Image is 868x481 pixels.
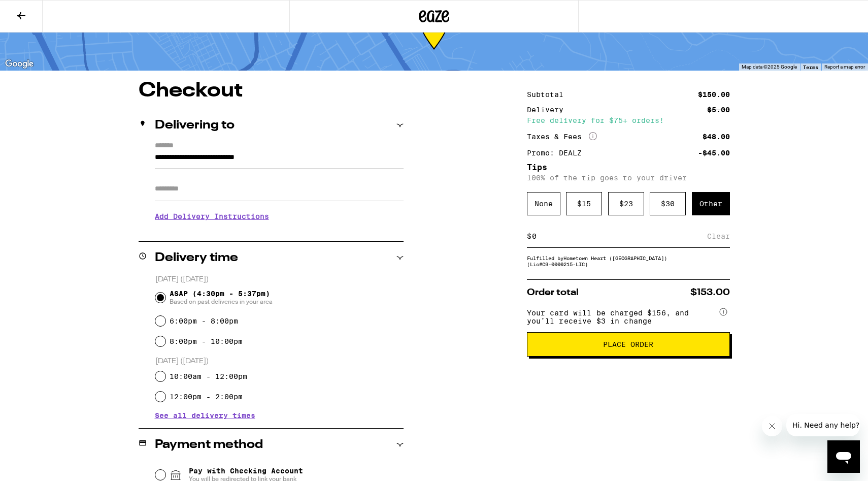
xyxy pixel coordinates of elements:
h2: Payment method [155,439,263,451]
div: $48.00 [703,133,730,140]
a: Report a map error [824,64,865,70]
div: Promo: DEALZ [527,149,589,156]
input: 0 [531,232,707,241]
p: We'll contact you at [PHONE_NUMBER] when we arrive [155,228,404,236]
div: Taxes & Fees [527,132,597,141]
button: See all delivery times [155,412,255,419]
div: 46-113 min [420,19,448,57]
p: [DATE] ([DATE]) [155,357,404,366]
span: Place Order [603,341,653,348]
div: $ 15 [566,192,602,215]
label: 12:00pm - 2:00pm [170,393,243,401]
iframe: Button to launch messaging window [827,440,860,473]
div: -$45.00 [698,149,730,156]
span: $153.00 [690,288,730,297]
div: Free delivery for $75+ orders! [527,117,730,124]
div: None [527,192,560,215]
button: Place Order [527,332,730,357]
span: Based on past deliveries in your area [170,298,273,306]
a: Terms [803,64,818,70]
div: $ 23 [608,192,644,215]
iframe: Close message [762,416,782,436]
div: $150.00 [698,91,730,98]
img: Google [3,57,36,71]
div: Delivery [527,106,571,113]
span: Order total [527,288,579,297]
div: Subtotal [527,91,571,98]
p: [DATE] ([DATE]) [155,275,404,284]
div: Fulfilled by Hometown Heart ([GEOGRAPHIC_DATA]) (Lic# C9-0000215-LIC ) [527,255,730,267]
div: $ [527,225,531,247]
label: 10:00am - 12:00pm [170,372,247,380]
div: Clear [707,225,730,247]
label: 8:00pm - 10:00pm [170,337,243,345]
span: Map data ©2025 Google [742,64,797,70]
h3: Add Delivery Instructions [155,205,404,228]
h1: Checkout [139,81,404,101]
a: Open this area in Google Maps (opens a new window) [3,57,36,71]
h2: Delivering to [155,119,235,132]
h5: Tips [527,164,730,172]
span: Your card will be charged $156, and you’ll receive $3 in change [527,305,718,325]
p: 100% of the tip goes to your driver [527,174,730,182]
div: Other [692,192,730,215]
div: $5.00 [707,106,730,113]
label: 6:00pm - 8:00pm [170,317,238,325]
div: $ 30 [650,192,686,215]
iframe: Message from company [786,414,860,436]
h2: Delivery time [155,252,238,264]
span: ASAP (4:30pm - 5:37pm) [170,290,273,306]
